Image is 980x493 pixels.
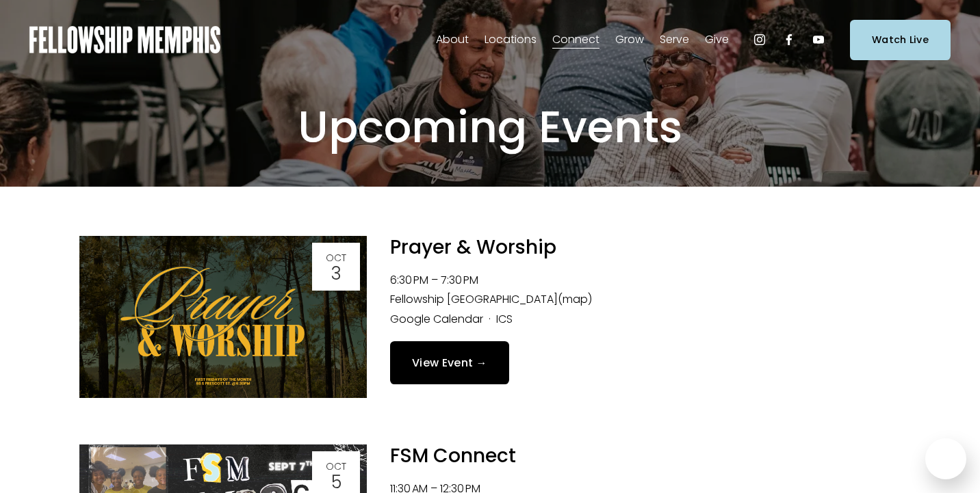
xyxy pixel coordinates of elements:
a: (map) [558,291,592,307]
div: 5 [316,473,356,491]
li: Fellowship [GEOGRAPHIC_DATA] [390,290,901,310]
img: Prayer & Worship [79,236,367,398]
div: Oct [316,253,356,263]
span: Grow [615,30,644,50]
img: Fellowship Memphis [29,26,220,53]
a: folder dropdown [705,29,729,51]
a: folder dropdown [615,29,644,51]
a: Prayer & Worship [390,234,556,261]
span: Connect [552,30,599,50]
time: 7:30 PM [441,272,478,288]
span: Locations [485,30,537,50]
a: ICS [496,311,513,327]
div: 3 [316,265,356,282]
a: folder dropdown [485,29,537,51]
a: Google Calendar [390,311,483,327]
span: Give [705,30,729,50]
span: About [436,30,469,50]
span: Serve [660,30,689,50]
a: Watch Live [850,20,951,60]
a: View Event → [390,341,509,384]
h1: Upcoming Events [182,101,798,155]
a: folder dropdown [552,29,599,51]
a: FSM Connect [390,442,516,469]
a: YouTube [812,33,825,46]
a: folder dropdown [436,29,469,51]
a: Instagram [753,33,766,46]
a: folder dropdown [660,29,689,51]
a: Facebook [782,33,796,46]
time: 6:30 PM [390,272,428,288]
div: Oct [316,462,356,471]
